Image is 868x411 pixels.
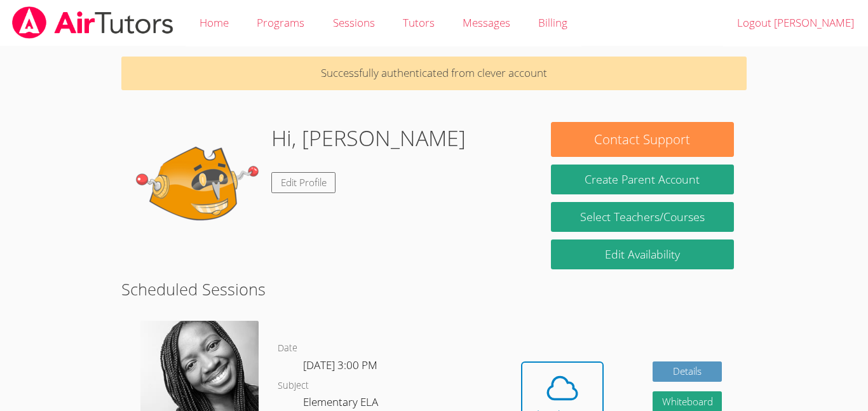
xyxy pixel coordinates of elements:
[303,358,377,372] span: [DATE] 3:00 PM
[121,57,747,90] p: Successfully authenticated from clever account
[134,122,261,249] img: default.png
[551,122,734,157] button: Contact Support
[278,378,309,394] dt: Subject
[271,122,466,154] h1: Hi, [PERSON_NAME]
[278,340,297,356] dt: Date
[271,172,336,193] a: Edit Profile
[11,6,175,39] img: airtutors_banner-c4298cdbf04f3fff15de1276eac7730deb9818008684d7c2e4769d2f7ddbe033.png
[551,165,734,194] button: Create Parent Account
[121,277,747,301] h2: Scheduled Sessions
[551,202,734,232] a: Select Teachers/Courses
[463,15,510,30] span: Messages
[551,239,734,269] a: Edit Availability
[653,361,722,382] a: Details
